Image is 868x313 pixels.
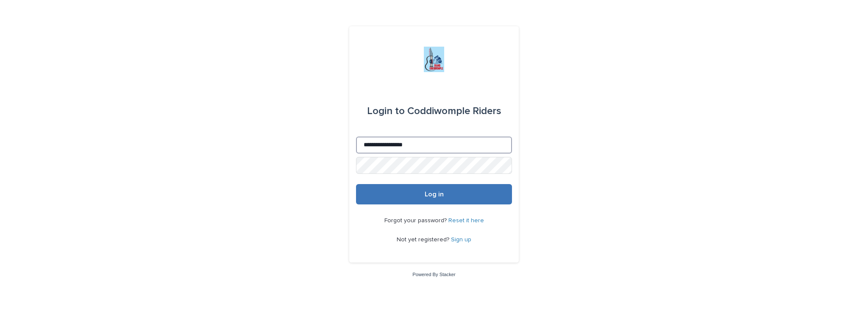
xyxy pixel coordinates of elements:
img: jxsLJbdS1eYBI7rVAS4p [424,47,444,72]
span: Forgot your password? [384,218,448,224]
a: Powered By Stacker [412,272,455,277]
div: Coddiwomple Riders [367,99,501,123]
span: Not yet registered? [397,237,451,243]
button: Log in [356,184,512,204]
a: Sign up [451,237,471,243]
span: Log in [425,191,444,198]
a: Reset it here [448,218,484,224]
span: Login to [367,106,405,116]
